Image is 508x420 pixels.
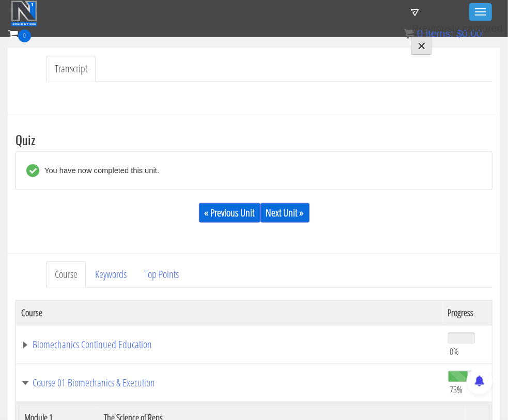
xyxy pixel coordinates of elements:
[404,28,414,39] img: icon11.png
[16,300,443,325] th: Course
[450,384,463,395] span: 73%
[21,378,438,388] a: Course 01 Biomechanics & Execution
[426,28,453,39] span: items:
[456,28,462,39] span: $
[199,203,260,223] a: « Previous Unit
[8,27,31,41] a: 0
[39,164,159,177] div: You have now completed this unit.
[16,133,492,146] h3: Quiz
[136,261,187,288] a: Top Points
[18,29,31,42] span: 0
[417,28,423,39] span: 0
[443,300,492,325] th: Progress
[450,346,459,357] span: 0%
[260,203,310,223] a: Next Unit »
[21,339,438,350] a: Biomechanics Continued Education
[87,261,135,288] a: Keywords
[11,1,37,26] img: n1-education
[47,261,86,288] a: Course
[404,28,482,39] a: 0 items: $0.00
[456,28,482,39] bdi: 0.00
